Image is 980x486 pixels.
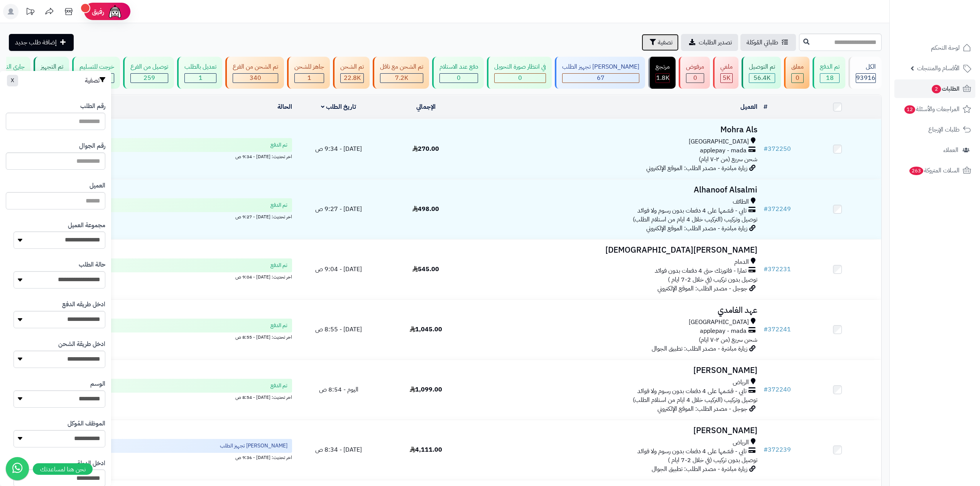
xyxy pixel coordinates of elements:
[764,325,768,334] span: #
[410,325,442,334] span: 1,045.00
[473,306,757,315] h3: عهد الغامدي
[431,57,485,89] a: دفع عند الاستلام 0
[943,145,958,155] span: العملاء
[677,57,711,89] a: مرفوض 0
[686,62,704,71] div: مرفوض
[637,206,747,215] span: تابي - قسّمها على 4 دفعات بدون رسوم ولا فوائد
[341,74,363,83] div: 22776
[494,62,546,71] div: في انتظار صورة التحويل
[185,74,216,83] div: 1
[440,74,478,83] div: 0
[277,102,292,111] a: الحالة
[122,57,176,89] a: توصيل من الفرع 259
[700,146,747,155] span: applepay - mada
[412,204,439,214] span: 498.00
[791,62,804,71] div: معلق
[315,265,362,274] span: [DATE] - 9:04 ص
[699,335,757,344] span: شحن سريع (من ٢-٧ ايام)
[518,73,522,83] span: 0
[764,385,791,394] a: #372240
[553,57,647,89] a: [PERSON_NAME] تجهيز الطلب 67
[847,57,883,89] a: الكل93916
[740,57,782,89] a: تم التوصيل 56.4K
[928,124,960,135] span: طلبات الإرجاع
[894,79,975,98] a: الطلبات2
[796,73,799,83] span: 0
[9,34,74,51] a: إضافة طلب جديد
[764,102,767,111] a: #
[270,382,287,390] span: تم الدفع
[894,120,975,139] a: طلبات الإرجاع
[68,221,105,230] label: مجموعة العميل
[668,275,757,284] span: توصيل بدون تركيب (في خلال 2-7 ايام )
[20,4,40,21] a: تحديثات المنصة
[131,74,168,83] div: 259
[41,62,63,71] div: تم التجهيز
[79,62,114,71] div: خرجت للتسليم
[597,73,605,83] span: 67
[130,62,168,71] div: توصيل من الفرع
[79,142,105,150] label: رقم الجوال
[294,62,324,71] div: جاهز للشحن
[562,62,639,71] div: [PERSON_NAME] تجهيز الطلب
[344,73,361,83] span: 22.8K
[473,366,757,375] h3: [PERSON_NAME]
[740,102,757,111] a: العميل
[11,332,292,341] div: اخر تحديث: [DATE] - 8:55 ص
[931,42,960,53] span: لوحة التحكم
[656,73,669,83] span: 1.8K
[233,74,278,83] div: 340
[909,165,960,176] span: السلات المتروكة
[657,284,747,293] span: جوجل - مصدر الطلب: الموقع الإلكتروني
[563,74,639,83] div: 67
[764,265,791,274] a: #372231
[295,74,324,83] div: 1
[904,105,915,114] span: 12
[856,62,876,71] div: الكل
[315,204,362,214] span: [DATE] - 9:27 ص
[633,215,757,224] span: توصيل وتركيب (التركيب خلال 4 ايام من استلام الطلب)
[270,141,287,149] span: تم الدفع
[7,75,18,86] button: X
[62,300,105,309] label: ادخل طريقه الدفع
[668,456,757,465] span: توصيل بدون تركيب (في خلال 2-7 ايام )
[485,57,553,89] a: في انتظار صورة التحويل 0
[90,380,105,388] label: الوسم
[686,74,704,83] div: 0
[733,378,749,387] span: الرياض
[144,73,155,83] span: 259
[473,125,757,134] h3: Mohra Als
[689,318,749,327] span: [GEOGRAPHIC_DATA]
[720,62,733,71] div: ملغي
[473,186,757,194] h3: Alhanoof Alsalmi
[80,102,105,111] label: رقم الطلب
[932,85,941,93] span: 2
[733,438,749,447] span: الرياض
[15,38,57,47] span: إضافة طلب جديد
[11,76,14,84] span: X
[931,83,960,94] span: الطلبات
[655,267,747,275] span: تمارا - فاتورتك حتى 4 دفعات بدون فوائد
[734,258,749,267] span: الدمام
[32,57,71,89] a: تم التجهيز 44
[58,340,105,349] label: ادخل طريقة الشحن
[315,144,362,154] span: [DATE] - 9:34 ص
[747,38,778,47] span: طلباتي المُوكلة
[68,419,105,428] label: الموظف المُوكل
[410,385,442,394] span: 1,099.00
[721,74,732,83] div: 4950
[412,144,439,154] span: 270.00
[308,73,311,83] span: 1
[371,57,431,89] a: تم الشحن مع ناقل 7.2K
[681,34,738,51] a: تصدير الطلبات
[473,426,757,435] h3: [PERSON_NAME]
[826,73,834,83] span: 18
[184,62,216,71] div: تعديل بالطلب
[656,62,670,71] div: مرتجع
[11,212,292,220] div: اخر تحديث: [DATE] - 9:27 ص
[637,447,747,456] span: تابي - قسّمها على 4 دفعات بدون رسوم ولا فوائد
[764,144,768,154] span: #
[270,322,287,329] span: تم الدفع
[856,73,875,83] span: 93916
[647,57,677,89] a: مرتجع 1.8K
